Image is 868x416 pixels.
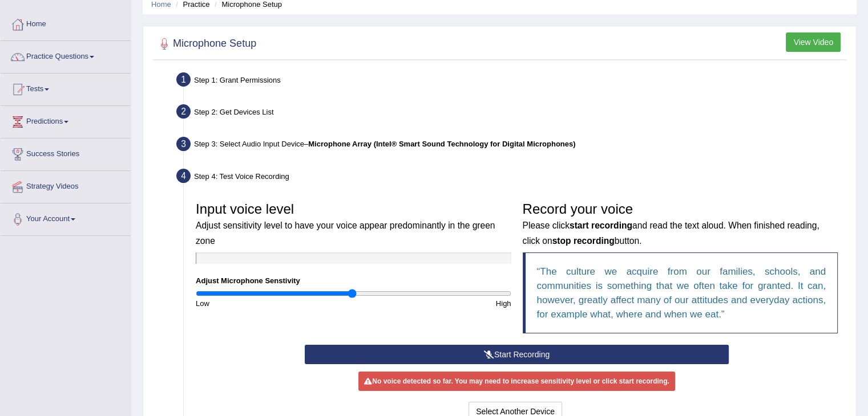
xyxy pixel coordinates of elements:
[1,171,131,199] a: Strategy Videos
[308,140,575,148] b: Microphone Array (Intel® Smart Sound Technology for Digital Microphones)
[196,202,511,247] h3: Input voice level
[171,133,851,158] div: Step 3: Select Audio Input Device
[570,221,632,230] b: start recording
[171,165,851,190] div: Step 4: Test Voice Recording
[1,203,131,232] a: Your Account
[1,106,131,134] a: Predictions
[305,345,729,364] button: Start Recording
[358,372,675,391] div: No voice detected so far. You may need to increase sensitivity level or click start recording.
[353,298,516,309] div: High
[1,9,131,37] a: Home
[786,32,841,52] button: View Video
[1,74,131,102] a: Tests
[523,221,819,245] small: Please click and read the text aloud. When finished reading, click on button.
[156,35,256,52] h2: Microphone Setup
[552,236,615,246] b: stop recording
[1,138,131,167] a: Success Stories
[304,140,575,148] span: –
[171,69,851,94] div: Step 1: Grant Permissions
[196,275,300,286] label: Adjust Microphone Senstivity
[537,266,826,320] q: The culture we acquire from our families, schools, and communities is something that we often tak...
[523,202,838,247] h3: Record your voice
[196,221,495,245] small: Adjust sensitivity level to have your voice appear predominantly in the green zone
[1,41,131,70] a: Practice Questions
[190,298,353,309] div: Low
[171,101,851,126] div: Step 2: Get Devices List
